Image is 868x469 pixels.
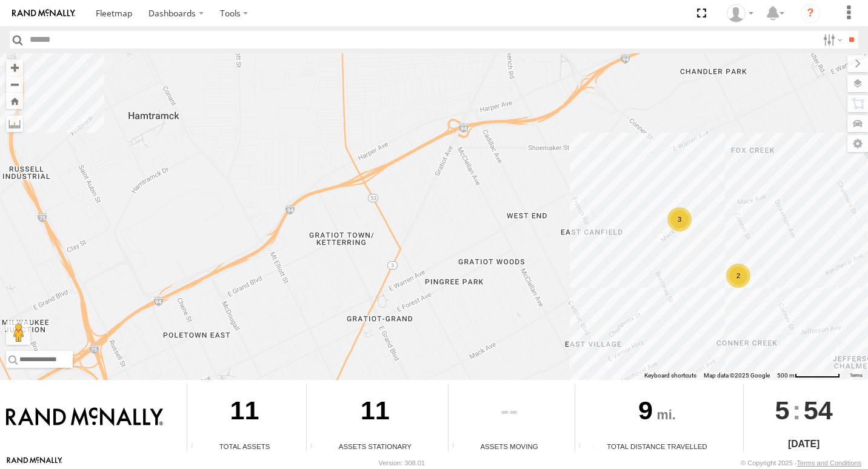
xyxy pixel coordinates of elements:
[187,441,302,451] div: Total Assets
[575,441,739,451] div: Total Distance Travelled
[723,4,758,22] div: Valeo Dash
[797,459,861,467] a: Terms and Conditions
[575,384,739,441] div: 9
[744,437,863,451] div: [DATE]
[704,372,770,379] span: Map data ©2025 Google
[847,135,868,152] label: Map Settings
[777,372,795,379] span: 500 m
[6,407,163,428] img: Rand McNally
[850,373,863,378] a: Terms (opens in new tab)
[726,264,750,288] div: 2
[187,384,302,441] div: 11
[6,115,23,132] label: Measure
[449,442,467,451] div: Total number of assets current in transit.
[801,4,820,23] i: ?
[187,442,205,451] div: Total number of Enabled Assets
[775,384,790,436] span: 5
[804,384,833,436] span: 54
[6,76,23,93] button: Zoom out
[6,59,23,76] button: Zoom in
[741,459,861,467] div: © Copyright 2025 -
[379,459,425,467] div: Version: 308.01
[575,442,593,451] div: Total distance travelled by all assets within specified date range and applied filters
[307,442,325,451] div: Total number of assets current stationary.
[667,207,692,231] div: 3
[449,441,570,451] div: Assets Moving
[307,384,444,441] div: 11
[644,371,696,380] button: Keyboard shortcuts
[818,31,844,48] label: Search Filter Options
[12,9,75,18] img: rand-logo.svg
[773,371,844,380] button: Map Scale: 500 m per 71 pixels
[6,321,30,345] button: Drag Pegman onto the map to open Street View
[6,93,23,109] button: Zoom Home
[744,384,863,436] div: :
[7,457,62,469] a: Visit our Website
[307,441,444,451] div: Assets Stationary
